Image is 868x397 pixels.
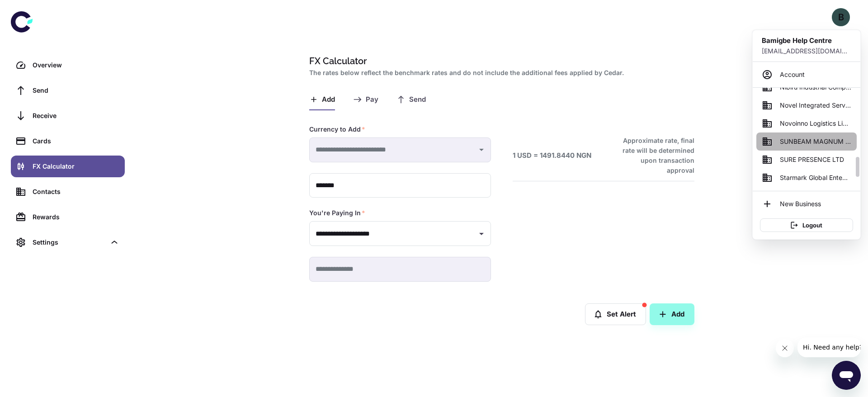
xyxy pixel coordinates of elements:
[780,155,844,165] span: SURE PRESENCE LTD
[776,339,794,357] iframe: Close message
[797,337,861,357] iframe: Message from company
[756,66,857,84] a: Account
[760,218,853,232] button: Logout
[780,173,851,183] span: Starmark Global Enteprises
[762,46,851,56] p: [EMAIL_ADDRESS][DOMAIN_NAME]
[832,361,861,390] iframe: Button to launch messaging window
[756,195,857,213] li: New Business
[5,6,65,14] span: Hi. Need any help?
[780,118,851,128] span: Novoinno Logistics Limited
[780,100,851,110] span: Novel Integrated Services Ltd
[762,36,851,46] h6: Bamigbe Help Centre
[780,137,851,147] span: SUNBEAM MAGNUM ENTERPRISES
